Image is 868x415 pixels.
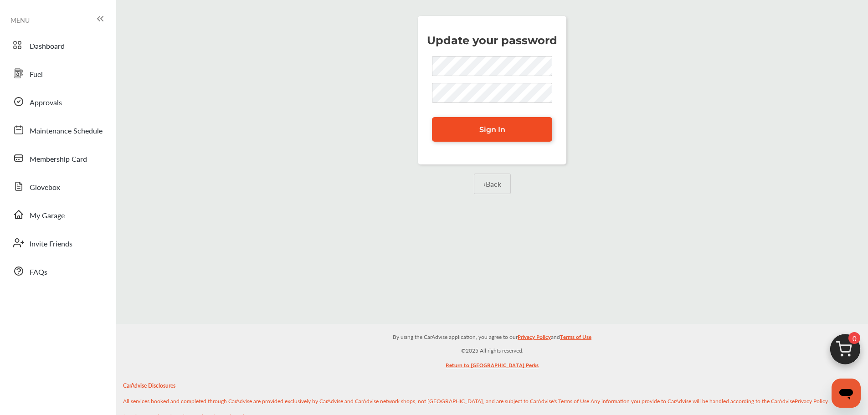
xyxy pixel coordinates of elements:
span: Fuel [30,69,43,81]
span: Sign In [479,125,505,134]
strong: CarAdvise Disclosures [123,382,175,389]
a: Glovebox [8,174,107,198]
span: FAQs [30,266,47,278]
a: Invite Friends [8,231,107,255]
a: Terms of Use. [558,397,591,410]
a: Membership Card [8,146,107,170]
span: Glovebox [30,182,60,194]
a: ‹Back [474,174,511,194]
a: FAQs [8,259,107,283]
a: My Garage [8,203,107,226]
span: Approvals [30,97,62,109]
a: Maintenance Schedule [8,118,107,142]
a: Privacy Policy [518,332,551,346]
span: Membership Card [30,154,87,165]
a: Privacy Policy [795,397,828,410]
span: Invite Friends [30,238,72,250]
span: MENU [10,16,30,24]
p: Update your password [427,36,557,45]
a: Return to [GEOGRAPHIC_DATA] Perks [446,360,539,374]
a: Fuel [8,61,107,85]
a: Dashboard [8,33,107,57]
img: cart_icon.3d0951e8.svg [823,330,867,374]
span: Maintenance Schedule [30,125,103,137]
span: Dashboard [30,41,65,52]
p: By using the CarAdvise application, you agree to our and [116,332,868,341]
a: Sign In [432,117,552,142]
iframe: Button to launch messaging window [832,379,861,408]
a: Terms of Use [560,332,591,346]
span: My Garage [30,210,65,222]
a: Approvals [8,90,107,113]
span: 0 [848,332,860,344]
